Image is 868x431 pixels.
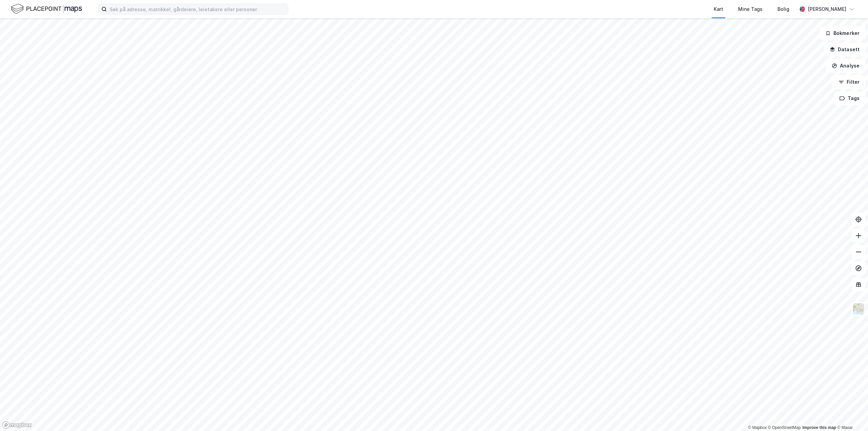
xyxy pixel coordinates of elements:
img: logo.f888ab2527a4732fd821a326f86c7f29.svg [11,3,82,15]
div: [PERSON_NAME] [808,5,846,13]
iframe: Chat Widget [834,398,868,431]
div: Kart [714,5,723,13]
div: Mine Tags [738,5,763,13]
div: Bolig [777,5,789,13]
input: Søk på adresse, matrikkel, gårdeiere, leietakere eller personer [107,4,288,14]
